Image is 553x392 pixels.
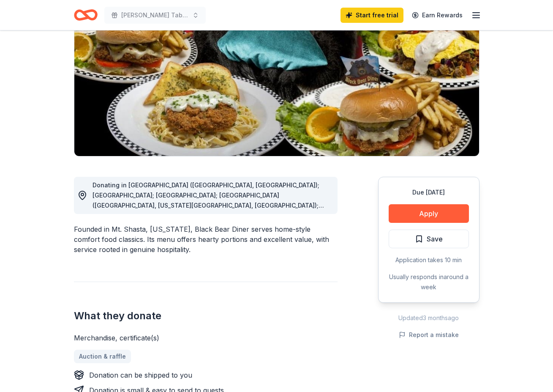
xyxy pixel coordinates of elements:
[399,330,459,340] button: Report a mistake
[74,5,98,25] a: Home
[89,370,192,380] div: Donation can be shipped to you
[74,224,338,255] div: Founded in Mt. Shasta, [US_STATE], Black Bear Diner serves home-style comfort food classics. Its ...
[378,313,479,323] div: Updated 3 months ago
[104,7,206,24] button: [PERSON_NAME] Table Fundraiser
[389,255,469,265] div: Application takes 10 min
[93,181,330,331] span: Donating in [GEOGRAPHIC_DATA] ([GEOGRAPHIC_DATA], [GEOGRAPHIC_DATA]); [GEOGRAPHIC_DATA]; [GEOGRAP...
[389,187,469,197] div: Due [DATE]
[121,10,189,20] span: [PERSON_NAME] Table Fundraiser
[341,8,403,23] a: Start free trial
[389,230,469,248] button: Save
[407,8,468,23] a: Earn Rewards
[74,309,338,323] h2: What they donate
[389,204,469,223] button: Apply
[427,233,443,244] span: Save
[74,333,338,343] div: Merchandise, certificate(s)
[74,350,131,363] a: Auction & raffle
[389,272,469,292] div: Usually responds in around a week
